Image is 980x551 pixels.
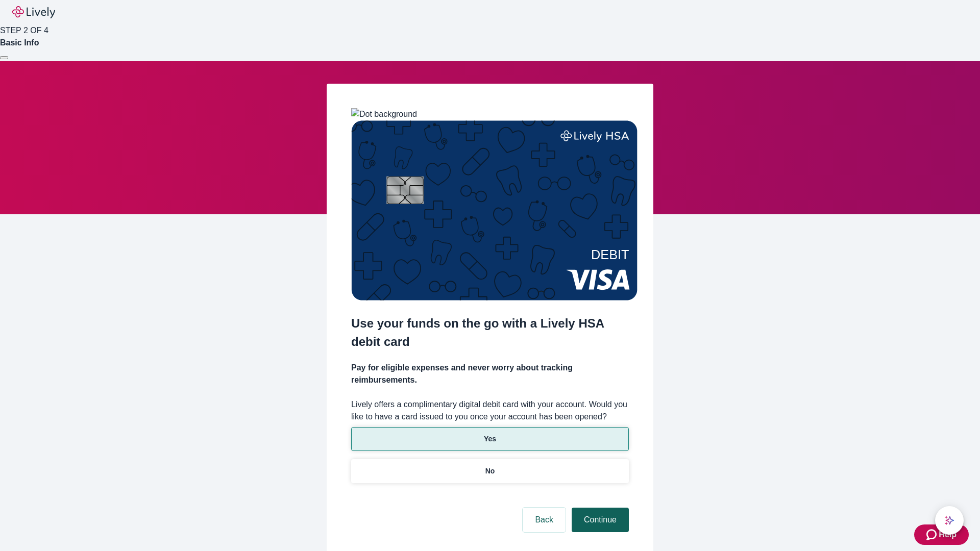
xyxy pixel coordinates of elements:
button: chat [935,506,964,535]
svg: Lively AI Assistant [944,515,954,525]
button: Zendesk support iconHelp [914,524,969,545]
button: Yes [351,427,629,451]
p: Yes [484,434,496,444]
img: Lively [12,6,55,18]
img: Debit card [351,120,638,300]
h4: Pay for eligible expenses and never worry about tracking reimbursements. [351,362,629,386]
button: Back [523,508,566,532]
button: No [351,459,629,483]
span: Help [939,529,957,541]
p: No [485,466,495,477]
svg: Zendesk support icon [926,529,939,541]
label: Lively offers a complimentary digital debit card with your account. Would you like to have a card... [351,398,629,423]
h2: Use your funds on the go with a Lively HSA debit card [351,314,629,351]
img: Dot background [351,108,417,120]
button: Continue [572,508,629,532]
